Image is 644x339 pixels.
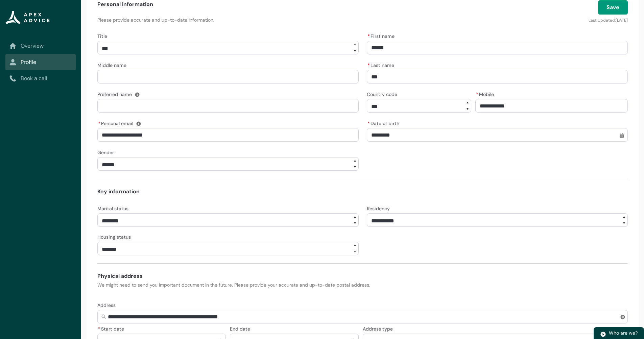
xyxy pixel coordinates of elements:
abbr: required [476,91,478,97]
span: Country code [367,91,397,97]
abbr: required [98,120,100,126]
label: Personal email [97,119,136,127]
span: Address type [363,326,393,332]
label: First name [367,31,397,40]
label: Last name [367,60,397,69]
abbr: required [367,62,370,68]
button: Save [598,0,628,15]
label: Mobile [475,90,497,98]
abbr: required [367,120,370,126]
p: Please provide accurate and up-to-date information. [97,17,448,23]
span: Title [97,33,107,39]
span: Gender [97,149,114,155]
label: End date [230,324,253,332]
a: Overview [9,42,72,50]
nav: Sub page [5,38,76,87]
h4: Physical address [97,272,628,280]
label: Address [97,300,118,309]
span: Residency [367,205,390,212]
abbr: required [98,326,100,332]
h4: Key information [97,188,628,196]
lightning-formatted-date-time: [DATE] [616,18,628,23]
a: Book a call [9,74,72,82]
label: Preferred name [97,90,135,98]
label: Date of birth [367,119,402,127]
label: Start date [97,324,127,332]
label: Middle name [97,60,129,69]
span: Housing status [97,234,131,240]
abbr: required [367,33,370,39]
img: Apex Advice Group [5,11,50,24]
a: Profile [9,58,72,66]
p: We might need to send you important document in the future. Please provide your accurate and up-t... [97,282,628,288]
img: play.svg [600,331,606,337]
h4: Personal information [97,0,153,8]
lightning-formatted-text: Last Updated: [589,18,616,23]
span: Marital status [97,205,128,212]
span: Who are we? [609,330,638,336]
